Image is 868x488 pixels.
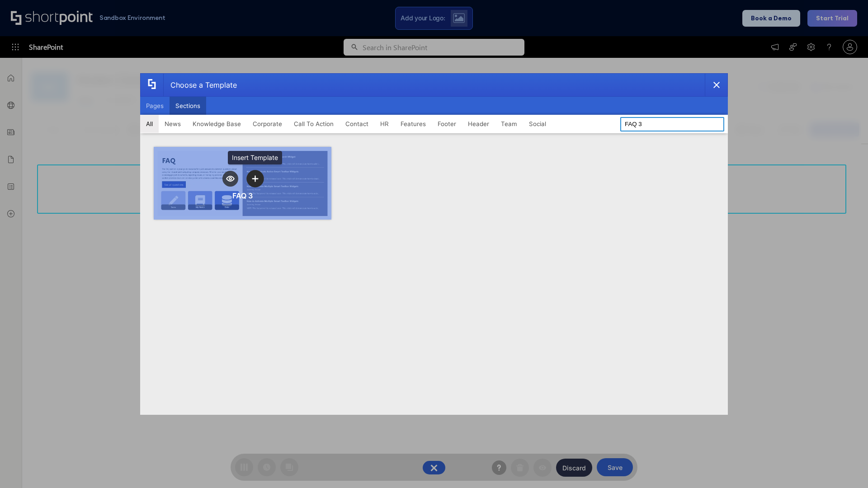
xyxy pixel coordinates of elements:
[462,115,495,133] button: Header
[340,115,374,133] button: Contact
[140,73,728,415] div: template selector
[495,115,523,133] button: Team
[163,74,237,96] div: Choose a Template
[620,117,724,131] input: Search
[432,115,462,133] button: Footer
[170,97,206,115] button: Sections
[187,115,247,133] button: Knowledge Base
[395,115,432,133] button: Features
[374,115,395,133] button: HR
[159,115,187,133] button: News
[523,115,552,133] button: Social
[232,191,253,200] div: FAQ 3
[247,115,288,133] button: Corporate
[140,115,159,133] button: All
[288,115,340,133] button: Call To Action
[823,445,868,488] iframe: Chat Widget
[140,97,170,115] button: Pages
